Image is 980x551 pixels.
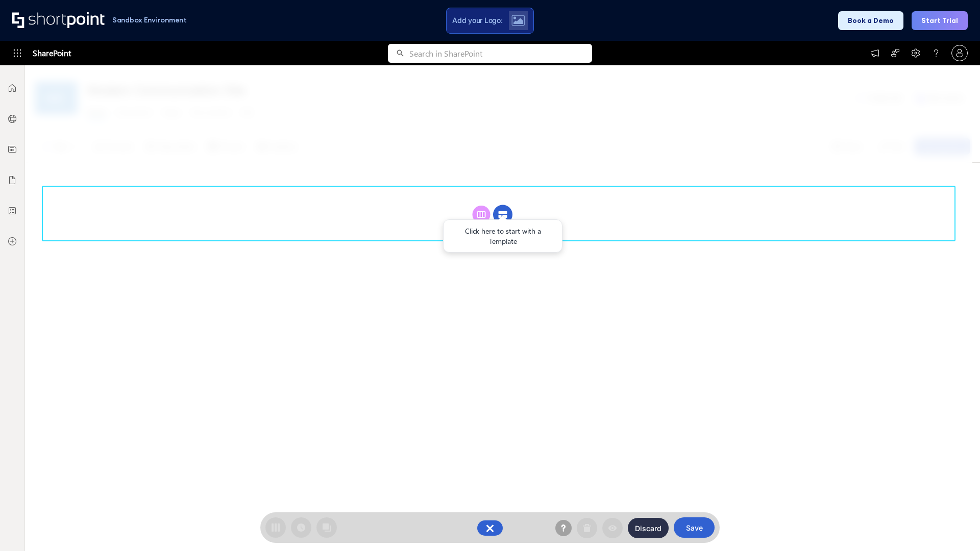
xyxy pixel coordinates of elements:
[452,16,502,25] span: Add your Logo:
[674,517,715,538] button: Save
[33,41,71,65] span: SharePoint
[112,17,187,23] h1: Sandbox Environment
[511,15,525,26] img: Upload logo
[929,502,980,551] iframe: Chat Widget
[409,44,592,63] input: Search in SharePoint
[912,11,968,30] button: Start Trial
[838,11,903,30] button: Book a Demo
[628,518,669,538] button: Discard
